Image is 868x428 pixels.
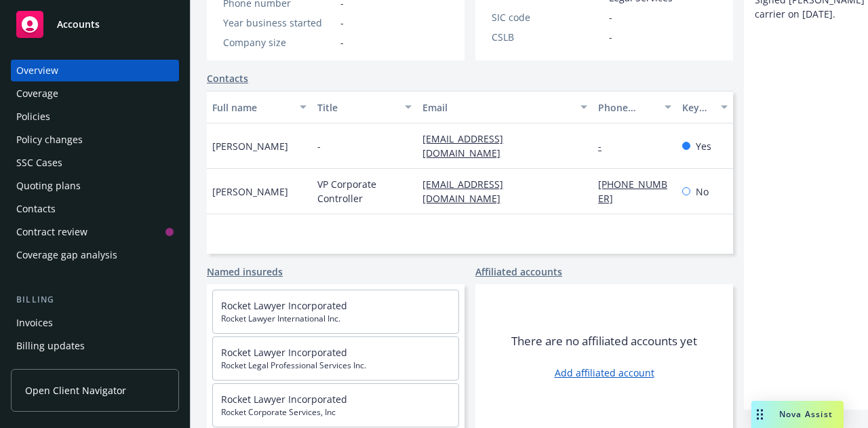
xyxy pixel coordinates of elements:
div: Invoices [16,312,53,334]
div: Coverage gap analysis [16,244,117,266]
span: Nova Assist [779,408,833,420]
span: - [609,30,612,44]
a: Contacts [207,71,248,85]
div: Year business started [223,16,335,30]
button: Nova Assist [751,401,844,428]
div: Policies [16,106,50,128]
div: Billing [11,293,179,307]
a: Rocket Lawyer Incorporated [221,346,347,359]
div: Coverage [16,83,58,104]
span: [PERSON_NAME] [212,139,288,153]
span: Rocket Lawyer International Inc. [221,313,450,325]
a: Billing updates [11,335,179,357]
button: Title [312,91,417,123]
a: Quoting plans [11,175,179,197]
span: Open Client Navigator [25,383,126,397]
span: - [340,35,344,50]
button: Phone number [593,91,677,123]
div: Drag to move [751,401,768,428]
a: - [598,140,612,153]
a: Policies [11,106,179,128]
div: Billing updates [16,335,85,357]
div: Full name [212,100,292,115]
a: Affiliated accounts [475,265,562,279]
button: Key contact [677,91,733,123]
a: Contacts [11,198,179,220]
span: There are no affiliated accounts yet [511,333,697,349]
a: Add affiliated account [555,366,654,380]
span: VP Corporate Controller [317,177,412,206]
button: Full name [207,91,312,123]
div: Overview [16,60,58,81]
a: [EMAIL_ADDRESS][DOMAIN_NAME] [422,132,511,159]
a: Named insureds [207,265,283,279]
a: Invoices [11,312,179,334]
div: SSC Cases [16,152,62,174]
span: Yes [696,139,711,153]
div: Policy changes [16,129,83,151]
div: CSLB [492,30,604,44]
div: Contacts [16,198,56,220]
span: Accounts [57,19,100,30]
a: Accounts [11,5,179,43]
span: - [609,10,612,24]
div: Key contact [682,100,713,115]
a: Coverage gap analysis [11,244,179,266]
button: Email [417,91,593,123]
a: SSC Cases [11,152,179,174]
a: Rocket Lawyer Incorporated [221,393,347,406]
div: Quoting plans [16,175,81,197]
a: Overview [11,60,179,81]
div: Contract review [16,221,87,243]
a: Policy changes [11,129,179,151]
span: Rocket Legal Professional Services Inc. [221,359,450,372]
a: Coverage [11,83,179,104]
div: Company size [223,35,335,50]
span: Rocket Corporate Services, Inc [221,406,450,419]
div: SIC code [492,10,604,24]
a: [PHONE_NUMBER] [598,178,667,205]
div: Phone number [598,100,656,115]
div: Email [422,100,572,115]
div: Title [317,100,397,115]
span: - [340,16,344,30]
a: Contract review [11,221,179,243]
span: - [317,139,321,153]
a: [EMAIL_ADDRESS][DOMAIN_NAME] [422,178,511,205]
a: Rocket Lawyer Incorporated [221,299,347,312]
span: No [696,184,709,199]
span: [PERSON_NAME] [212,184,288,199]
